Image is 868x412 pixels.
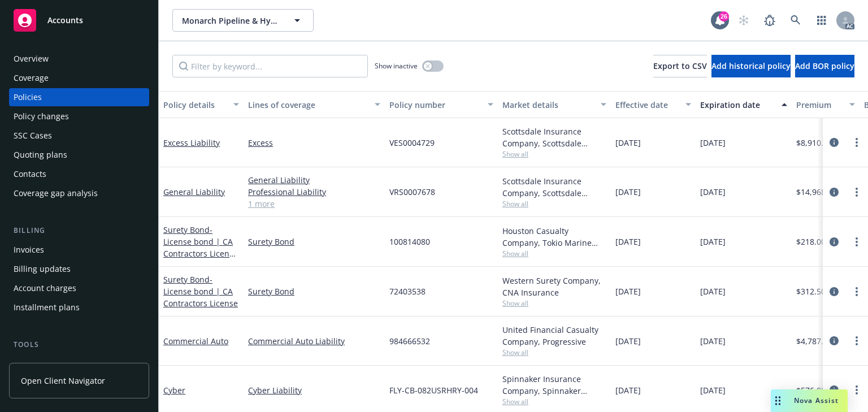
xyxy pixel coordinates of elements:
[827,235,841,249] a: circleInformation
[248,335,380,347] a: Commercial Auto Liability
[711,60,791,71] span: Add historical policy
[9,146,149,164] a: Quoting plans
[502,125,606,149] div: Scottsdale Insurance Company, Scottsdale Insurance Company (Nationwide), Risk Transfer Partners
[9,88,149,106] a: Policies
[796,335,832,347] span: $4,787.64
[14,279,76,297] div: Account charges
[163,336,228,346] a: Commercial Auto
[248,137,380,149] a: Excess
[850,235,863,249] a: more
[244,91,385,118] button: Lines of coverage
[9,339,149,350] div: Tools
[794,396,839,405] span: Nova Assist
[502,275,606,298] div: Western Surety Company, CNA Insurance
[9,5,149,36] a: Accounts
[389,137,435,149] span: VES0004729
[700,236,726,248] span: [DATE]
[163,187,225,197] a: General Liability
[700,186,726,198] span: [DATE]
[502,199,606,209] span: Show all
[172,9,314,32] button: Monarch Pipeline & Hydrovac, Inc.
[248,99,368,111] div: Lines of coverage
[502,373,606,397] div: Spinnaker Insurance Company, Spinnaker Insurance Group, CRC Group
[719,11,729,21] div: 26
[696,91,792,118] button: Expiration date
[796,186,837,198] span: $14,968.00
[375,61,418,71] span: Show inactive
[47,16,83,25] span: Accounts
[700,335,726,347] span: [DATE]
[850,334,863,348] a: more
[9,107,149,125] a: Policy changes
[14,69,49,87] div: Coverage
[796,384,826,396] span: $576.00
[14,50,49,68] div: Overview
[615,335,641,347] span: [DATE]
[389,186,435,198] span: VRS0007678
[389,236,430,248] span: 100814080
[14,298,80,316] div: Installment plans
[163,385,185,396] a: Cyber
[9,279,149,297] a: Account charges
[758,9,781,32] a: Report a Bug
[502,99,594,111] div: Market details
[163,137,220,148] a: Excess Liability
[9,184,149,202] a: Coverage gap analysis
[248,236,380,248] a: Surety Bond
[248,198,380,210] a: 1 more
[502,348,606,357] span: Show all
[850,285,863,298] a: more
[796,99,843,111] div: Premium
[385,91,498,118] button: Policy number
[615,99,679,111] div: Effective date
[9,127,149,145] a: SSC Cases
[796,236,826,248] span: $218.00
[14,88,42,106] div: Policies
[732,9,755,32] a: Start snowing
[502,225,606,249] div: Houston Casualty Company, Tokio Marine HCC
[611,91,696,118] button: Effective date
[502,175,606,199] div: Scottsdale Insurance Company, Scottsdale Insurance Company (Nationwide), Risk Transfer Partners
[615,384,641,396] span: [DATE]
[771,389,785,412] div: Drag to move
[502,298,606,308] span: Show all
[771,389,848,412] button: Nova Assist
[9,69,149,87] a: Coverage
[615,137,641,149] span: [DATE]
[14,127,52,145] div: SSC Cases
[9,298,149,316] a: Installment plans
[9,50,149,68] a: Overview
[796,137,832,149] span: $8,910.00
[502,324,606,348] div: United Financial Casualty Company, Progressive
[163,99,227,111] div: Policy details
[810,9,833,32] a: Switch app
[700,384,726,396] span: [DATE]
[711,55,791,77] button: Add historical policy
[389,384,478,396] span: FLY-CB-082USRHRY-004
[163,274,238,309] a: Surety Bond
[21,375,105,387] span: Open Client Navigator
[172,55,368,77] input: Filter by keyword...
[827,136,841,149] a: circleInformation
[653,55,707,77] button: Export to CSV
[9,260,149,278] a: Billing updates
[163,224,238,271] a: Surety Bond
[827,185,841,199] a: circleInformation
[182,15,280,27] span: Monarch Pipeline & Hydrovac, Inc.
[9,225,149,236] div: Billing
[850,185,863,199] a: more
[827,334,841,348] a: circleInformation
[795,55,854,77] button: Add BOR policy
[502,397,606,406] span: Show all
[248,186,380,198] a: Professional Liability
[14,260,71,278] div: Billing updates
[700,137,726,149] span: [DATE]
[502,249,606,258] span: Show all
[248,285,380,297] a: Surety Bond
[9,241,149,259] a: Invoices
[850,383,863,397] a: more
[700,285,726,297] span: [DATE]
[14,184,98,202] div: Coverage gap analysis
[784,9,807,32] a: Search
[14,165,46,183] div: Contacts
